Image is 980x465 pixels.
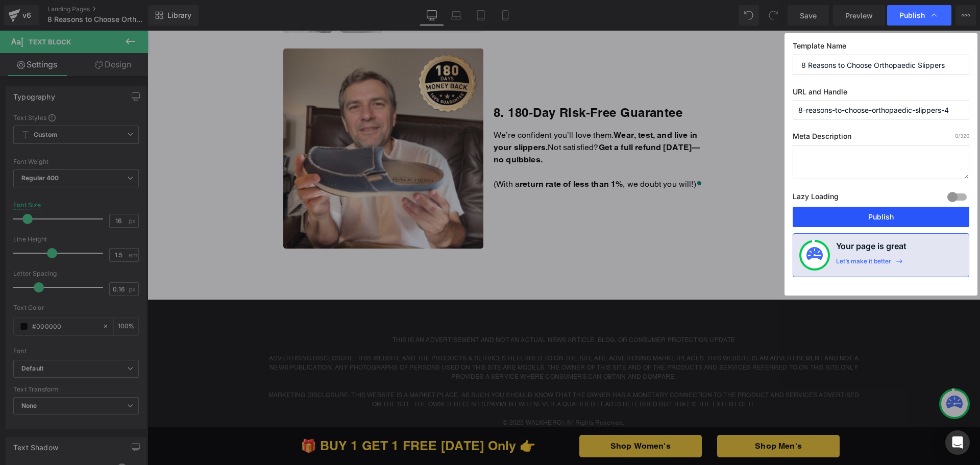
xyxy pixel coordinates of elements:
span: 🎁 BUY 1 GET 1 FREE [DATE] Only 👉 [153,407,388,423]
p: ADVERTISING DISCLOSURE: THIS WEBSITE AND THE PRODUCTS & SERVICES REFERRED TO ON THE SITE ARE ADVE... [118,323,715,351]
p: THIS IS AN ADVERTISEMENT AND NOT AN ACTUAL NEWS ARTICLE, BLOG, OR CONSUMER PROTECTION UPDATE [118,305,715,314]
p: We’re confident you’ll love them. Not satisfied? [346,99,557,135]
strong: return rate of less than 1% [372,149,475,158]
span: Publish [899,11,925,20]
label: Template Name [793,41,969,55]
b: 8. 180-Day Risk-Free Guarantee [346,75,535,89]
div: Let’s make it better [836,257,891,271]
div: Open Intercom Messenger [945,430,970,455]
label: URL and Handle [793,87,969,101]
p: MARKETING DISCLOSURE: THIS WEBSITE IS A MARKET PLACE. AS SUCH YOU SHOULD KNOW THAT THE OWNER HAS ... [118,360,715,378]
label: Lazy Loading [793,190,839,207]
div: To enrich screen reader interactions, please activate Accessibility in Grammarly extension settings [346,99,557,160]
button: Publish [793,207,969,227]
a: Shop Women's [432,404,554,427]
span: Shop Women's [463,409,523,422]
img: onboarding-status.svg [806,247,823,263]
p: (With a , we doubt you will!) [346,148,557,160]
span: 0 [955,133,958,139]
span: /320 [955,133,969,139]
h4: Your page is great [836,240,906,257]
p: © 2025 WALKHERO | All Rights Reserved. [118,387,715,397]
label: Meta Description [793,132,969,145]
a: Shop Men's [570,404,692,427]
span: Shop Men's [607,409,654,422]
